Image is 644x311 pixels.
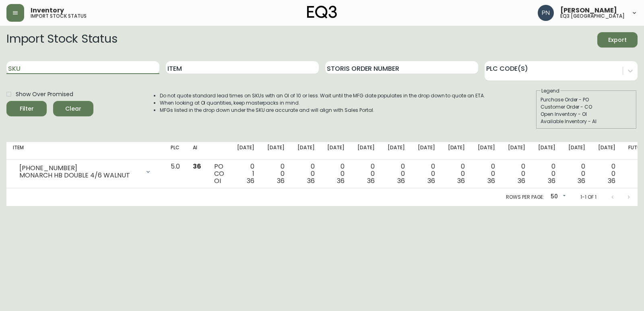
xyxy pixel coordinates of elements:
span: Clear [60,104,87,114]
div: 0 0 [418,163,435,185]
th: AI [186,142,208,160]
div: [PHONE_NUMBER] [19,165,140,172]
div: 0 0 [448,163,465,185]
div: Customer Order - CO [541,103,632,111]
div: Available Inventory - AI [541,118,632,125]
span: 36 [457,176,465,185]
div: 0 0 [267,163,285,185]
span: 36 [487,176,495,185]
th: [DATE] [261,142,291,160]
th: [DATE] [321,142,351,160]
div: MONARCH HB DOUBLE 4/6 WALNUT [19,172,140,179]
div: 0 0 [598,163,615,185]
img: logo [307,6,337,19]
span: 36 [518,176,525,185]
li: MFGs listed in the drop down under the SKU are accurate and will align with Sales Portal. [160,107,485,114]
img: 496f1288aca128e282dab2021d4f4334 [538,5,554,21]
th: Item [6,142,164,160]
span: [PERSON_NAME] [560,7,617,14]
div: PO CO [214,163,224,185]
th: [DATE] [502,142,532,160]
h2: Import Stock Status [6,32,117,47]
div: 0 0 [357,163,375,185]
legend: Legend [541,87,560,95]
span: 36 [608,176,615,185]
th: [DATE] [471,142,502,160]
li: When looking at OI quantities, keep masterpacks in mind. [160,99,485,107]
span: 36 [307,176,315,185]
div: Open Inventory - OI [541,111,632,118]
th: PLC [164,142,186,160]
th: [DATE] [231,142,261,160]
div: 0 0 [508,163,525,185]
th: [DATE] [291,142,321,160]
span: 36 [397,176,405,185]
th: [DATE] [351,142,381,160]
span: 36 [367,176,375,185]
button: Export [597,32,638,47]
p: Rows per page: [506,194,544,201]
div: 0 0 [327,163,345,185]
span: 36 [193,162,201,171]
span: 36 [427,176,435,185]
th: [DATE] [532,142,562,160]
div: Purchase Order - PO [541,96,632,103]
div: 0 1 [237,163,254,185]
div: 0 0 [478,163,495,185]
th: [DATE] [381,142,411,160]
button: Clear [53,101,93,116]
div: 0 0 [568,163,586,185]
div: 0 0 [297,163,315,185]
span: Inventory [31,7,64,14]
h5: eq3 [GEOGRAPHIC_DATA] [560,14,625,19]
span: 36 [247,176,254,185]
span: 36 [578,176,585,185]
span: Export [604,35,631,45]
span: OI [214,176,221,185]
th: [DATE] [442,142,472,160]
span: 36 [548,176,555,185]
td: 5.0 [164,160,186,188]
div: 50 [547,190,568,204]
p: 1-1 of 1 [580,194,597,201]
th: [DATE] [562,142,592,160]
th: [DATE] [592,142,622,160]
li: Do not quote standard lead times on SKUs with an OI of 10 or less. Wait until the MFG date popula... [160,92,485,99]
div: 0 0 [388,163,405,185]
h5: import stock status [31,14,87,19]
span: Show Over Promised [16,90,73,99]
button: Filter [6,101,47,116]
th: [DATE] [411,142,442,160]
div: 0 0 [538,163,555,185]
span: 36 [337,176,345,185]
span: 36 [277,176,285,185]
div: [PHONE_NUMBER]MONARCH HB DOUBLE 4/6 WALNUT [13,163,158,181]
